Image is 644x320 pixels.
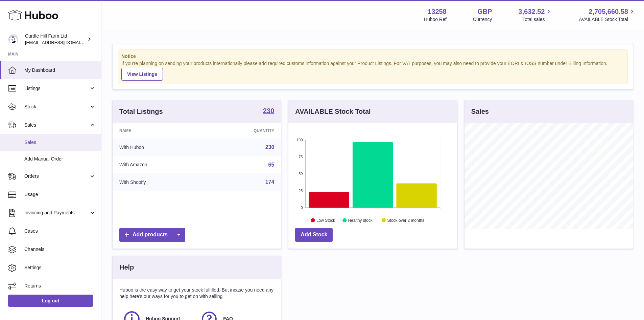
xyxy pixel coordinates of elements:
[24,139,96,146] span: Sales
[348,218,373,222] text: Healthy stock
[24,173,89,179] span: Orders
[299,189,303,193] text: 25
[295,107,371,116] h3: AVAILABLE Stock Total
[25,40,99,45] span: [EMAIL_ADDRESS][DOMAIN_NAME]
[24,156,96,162] span: Add Manual Order
[113,138,205,156] td: With Huboo
[24,264,96,271] span: Settings
[519,7,545,16] span: 3,632.52
[121,60,624,81] div: If you're planning on sending your products internationally please add required customs informati...
[316,218,335,222] text: Low Stock
[579,7,636,23] a: 2,705,660.58 AVAILABLE Stock Total
[8,295,93,307] a: Log out
[387,218,424,222] text: Stock over 2 months
[471,107,489,116] h3: Sales
[24,85,89,92] span: Listings
[119,107,163,116] h3: Total Listings
[8,34,18,44] img: internalAdmin-13258@internal.huboo.com
[119,287,274,300] p: Huboo is the easy way to get your stock fulfilled. But incase you need any help here's our ways f...
[579,16,636,23] span: AVAILABLE Stock Total
[113,156,205,174] td: With Amazon
[24,283,96,289] span: Returns
[477,7,492,16] strong: GBP
[119,263,134,272] h3: Help
[301,206,303,210] text: 0
[119,228,185,242] a: Add products
[522,16,552,23] span: Total sales
[24,67,96,73] span: My Dashboard
[24,191,96,198] span: Usage
[24,104,89,110] span: Stock
[24,122,89,128] span: Sales
[24,246,96,253] span: Channels
[428,7,447,16] strong: 13258
[296,138,303,142] text: 100
[265,144,275,150] a: 230
[25,33,86,46] div: Curdle Hill Farm Ltd
[113,173,205,191] td: With Shopify
[589,7,628,16] span: 2,705,660.58
[299,172,303,176] text: 50
[121,53,624,60] strong: Notice
[299,155,303,159] text: 75
[113,123,205,138] th: Name
[268,162,275,168] a: 65
[519,7,553,23] a: 3,632.52 Total sales
[473,16,492,23] div: Currency
[424,16,447,23] div: Huboo Ref
[24,228,96,234] span: Cases
[265,179,275,185] a: 174
[263,107,274,115] a: 230
[295,228,333,242] a: Add Stock
[263,107,274,114] strong: 230
[121,68,163,81] a: View Listings
[205,123,281,138] th: Quantity
[24,210,89,216] span: Invoicing and Payments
